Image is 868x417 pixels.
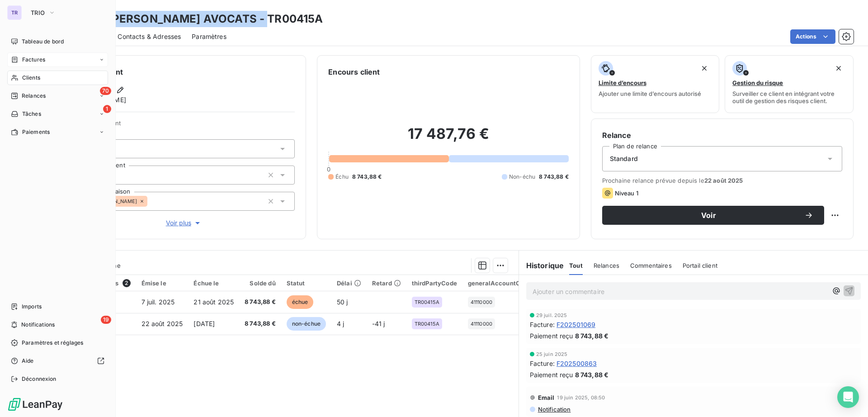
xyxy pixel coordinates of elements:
span: Gestion du risque [732,79,783,86]
span: -41 j [372,320,385,327]
span: 8 743,88 € [539,173,569,181]
img: Logo LeanPay [7,397,63,412]
a: Tableau de bord [7,34,108,49]
span: Portail client [683,262,717,269]
span: F202500863 [557,359,597,368]
a: 1Tâches [7,107,108,121]
span: Niveau 1 [615,190,638,197]
span: 7 juil. 2025 [142,298,175,306]
span: 19 juin 2025, 08:50 [557,395,605,400]
span: échue [287,295,314,309]
span: 70 [100,87,111,95]
span: Facture : [530,320,555,329]
a: Aide [7,354,108,368]
div: thirdPartyCode [412,280,457,287]
div: generalAccountCode [468,280,532,287]
span: Ajouter une limite d’encours autorisé [599,90,701,97]
span: 0 [327,166,330,173]
div: Retard [372,280,401,287]
span: 22 août 2025 [142,320,183,327]
span: Déconnexion [22,375,57,383]
span: Factures [22,56,45,64]
span: non-échue [287,317,326,331]
div: Open Intercom Messenger [837,386,859,408]
span: 50 j [337,298,348,306]
span: Tâches [22,110,41,118]
span: 4 j [337,320,344,327]
button: Gestion du risqueSurveiller ce client en intégrant votre outil de gestion des risques client. [725,55,854,113]
span: Paramètres et réglages [22,339,83,347]
span: Tableau de bord [22,38,64,46]
div: Émise le [142,280,183,287]
span: Surveiller ce client en intégrant votre outil de gestion des risques client. [732,90,846,104]
span: Standard [610,154,638,163]
span: Voir [613,212,804,219]
span: Relances [22,92,46,100]
span: 41110000 [471,299,492,305]
span: Clients [22,74,40,82]
button: Limite d’encoursAjouter une limite d’encours autorisé [591,55,720,113]
span: 8 743,88 € [245,298,276,307]
h3: CMS [PERSON_NAME] AVOCATS - TR00415A [80,11,323,27]
span: 41110000 [471,321,492,327]
h6: Encours client [328,66,380,77]
span: Propriétés Client [73,119,295,132]
a: Paramètres et réglages [7,336,108,350]
h6: Historique [519,260,564,271]
span: TR00415A [415,321,439,327]
a: 70Relances [7,89,108,103]
span: Facture : [530,359,555,368]
span: Prochaine relance prévue depuis le [602,177,842,184]
span: Relances [594,262,619,269]
h6: Relance [602,130,842,141]
span: 8 743,88 € [352,173,382,181]
span: 29 juil. 2025 [536,313,567,318]
span: 22 août 2025 [704,177,743,184]
a: Paiements [7,125,108,139]
span: Non-échu [509,173,535,181]
span: Notification [537,406,571,413]
span: Notifications [21,321,55,329]
button: Actions [790,29,835,44]
button: Voir [602,206,824,225]
div: Délai [337,280,361,287]
span: F202501069 [557,320,596,329]
span: 8 743,88 € [575,331,609,341]
a: Clients [7,71,108,85]
a: Imports [7,299,108,314]
div: TR [7,5,22,20]
h2: 17 487,76 € [328,125,568,152]
span: Limite d’encours [599,79,646,86]
span: Paiements [22,128,50,136]
span: Voir plus [166,218,202,227]
span: 25 juin 2025 [536,351,568,357]
span: 21 août 2025 [193,298,234,306]
span: Tout [569,262,583,269]
span: Échu [335,173,349,181]
span: 8 743,88 € [575,370,609,379]
span: TRIO [31,9,45,16]
span: Aide [22,357,34,365]
span: [DATE] [193,320,215,327]
span: Paiement reçu [530,331,573,341]
span: Imports [22,303,42,311]
button: Voir plus [73,218,295,228]
span: Contacts & Adresses [118,32,181,41]
span: 8 743,88 € [245,319,276,328]
span: 2 [123,279,131,287]
span: Email [538,394,555,401]
span: 1 [103,105,111,113]
a: Factures [7,52,108,67]
input: Ajouter une valeur [147,197,155,205]
span: 19 [101,316,111,324]
span: Commentaires [630,262,672,269]
div: Échue le [193,280,234,287]
h6: Informations client [55,66,295,77]
div: Solde dû [245,280,276,287]
span: Paiement reçu [530,370,573,379]
span: TR00415A [415,299,439,305]
div: Statut [287,280,326,287]
span: Paramètres [192,32,226,41]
